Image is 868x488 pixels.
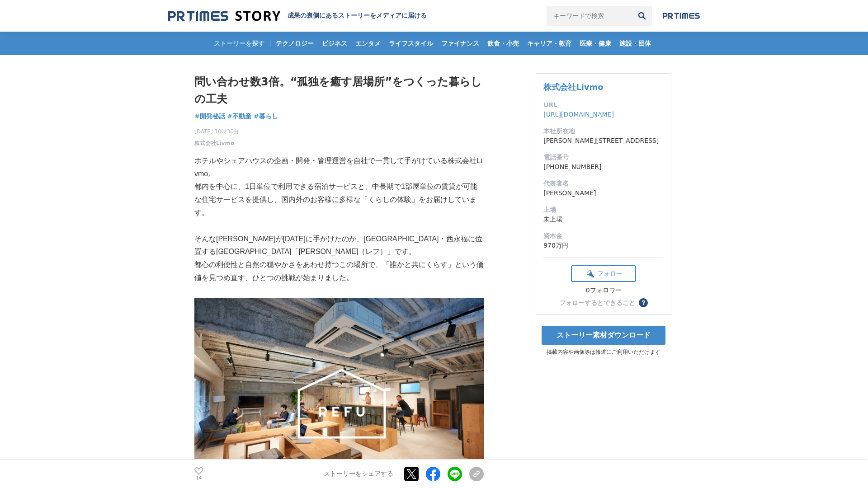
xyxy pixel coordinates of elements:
dt: 電話番号 [543,153,664,162]
span: ？ [640,300,646,306]
a: #暮らし [254,112,278,121]
span: テクノロジー [272,39,317,47]
p: 掲載内容や画像等は報道にご利用いただけます [536,348,671,356]
a: 株式会社Livmo [543,82,604,92]
p: ホテルやシェアハウスの企画・開発・管理運営を自社で一貫して手がけている株式会社Livmo。 [194,155,484,181]
a: テクノロジー [272,32,317,55]
img: prtimes [663,12,700,19]
dt: 上場 [543,205,664,215]
a: ファイナンス [438,32,483,55]
a: 成果の裏側にあるストーリーをメディアに届ける 成果の裏側にあるストーリーをメディアに届ける [168,10,427,22]
div: 0フォロワー [571,286,636,295]
p: 14 [194,476,203,480]
dd: 未上場 [543,215,664,224]
a: ストーリー素材ダウンロード [542,326,665,345]
a: エンタメ [352,32,384,55]
span: ファイナンス [438,39,483,47]
a: 施設・団体 [616,32,655,55]
p: 都心の利便性と自然の穏やかさをあわせ持つこの場所で、「誰かと共にくらす」という価値を見つめ直す、ひとつの挑戦が始まりました。 [194,258,484,285]
dd: [PERSON_NAME][STREET_ADDRESS] [543,136,664,145]
span: キャリア・教育 [524,39,575,47]
a: 株式会社Livmo [194,139,234,147]
a: #不動産 [227,112,252,121]
p: 都内を中心に、1日単位で利用できる宿泊サービスと、中長期で1部屋単位の賃貸が可能な住宅サービスを提供し、国内外のお客様に多様な「くらしの体験」をお届けしています。 [194,180,484,219]
img: thumbnail_eaed5980-8ed3-11f0-a98f-b321817949aa.png [194,298,484,488]
span: エンタメ [352,39,384,47]
span: #暮らし [254,112,278,120]
a: 飲食・小売 [484,32,523,55]
dt: 代表者名 [543,179,664,188]
a: #開発秘話 [194,112,225,121]
dt: 本社所在地 [543,127,664,136]
button: ？ [639,298,648,307]
span: #不動産 [227,112,252,120]
a: キャリア・教育 [524,32,575,55]
button: 検索 [632,6,652,26]
a: [URL][DOMAIN_NAME] [543,111,614,118]
a: 医療・健康 [576,32,615,55]
a: ビジネス [318,32,351,55]
span: 医療・健康 [576,39,615,47]
div: フォローするとできること [559,300,635,306]
span: 飲食・小売 [484,39,523,47]
a: ライフスタイル [385,32,437,55]
h1: 問い合わせ数3倍。“孤独を癒す居場所”をつくった暮らしの工夫 [194,73,484,108]
dd: [PHONE_NUMBER] [543,162,664,172]
dt: URL [543,100,664,110]
input: キーワードで検索 [547,6,632,26]
p: ストーリーをシェアする [324,470,393,478]
img: 成果の裏側にあるストーリーをメディアに届ける [168,10,280,22]
dd: 970万円 [543,241,664,250]
button: フォロー [571,265,636,282]
span: ライフスタイル [385,39,437,47]
span: 施設・団体 [616,39,655,47]
h2: 成果の裏側にあるストーリーをメディアに届ける [288,12,427,20]
span: #開発秘話 [194,112,225,120]
span: ビジネス [318,39,351,47]
dd: [PERSON_NAME] [543,188,664,198]
p: そんな[PERSON_NAME]が[DATE]に手がけたのが、[GEOGRAPHIC_DATA]・西永福に位置する[GEOGRAPHIC_DATA]「[PERSON_NAME]（レフ）」です。 [194,233,484,259]
span: [DATE] 10時30分 [194,127,239,136]
dt: 資本金 [543,231,664,241]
